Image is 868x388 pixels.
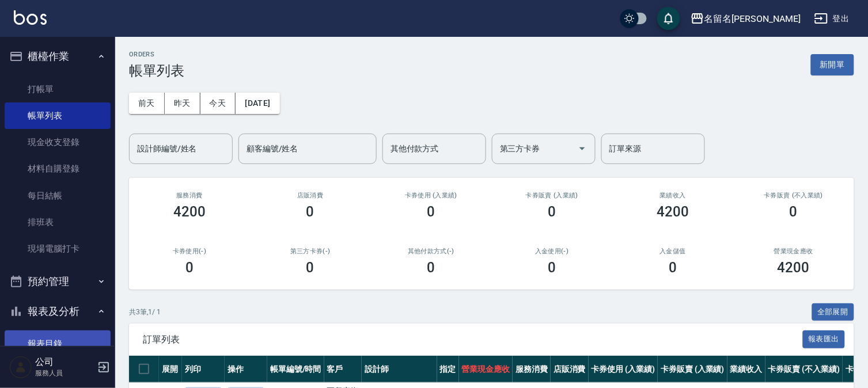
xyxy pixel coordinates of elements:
h2: 第三方卡券(-) [264,248,357,255]
button: 今天 [200,93,236,114]
a: 排班表 [5,209,111,235]
th: 卡券販賣 (入業績) [658,356,727,383]
h2: ORDERS [129,51,184,58]
h3: 0 [548,260,556,276]
th: 帳單編號/時間 [267,356,324,383]
button: 全部展開 [812,303,855,321]
h2: 店販消費 [264,192,357,199]
div: 名留名[PERSON_NAME] [704,12,801,26]
span: 訂單列表 [143,334,803,345]
h3: 0 [548,204,556,220]
th: 客戶 [324,356,362,383]
button: [DATE] [236,93,279,114]
h3: 0 [427,260,435,276]
th: 指定 [437,356,459,383]
p: 共 3 筆, 1 / 1 [129,307,161,317]
button: 報表匯出 [803,330,846,348]
h2: 卡券販賣 (不入業績) [747,192,840,199]
th: 服務消費 [513,356,551,383]
a: 打帳單 [5,76,111,102]
a: 報表匯出 [803,333,846,344]
th: 操作 [225,356,267,383]
button: 前天 [129,93,165,114]
th: 展開 [159,356,182,383]
button: 名留名[PERSON_NAME] [686,7,805,31]
h3: 0 [669,260,677,276]
h3: 0 [306,260,314,276]
h3: 0 [306,204,314,220]
button: 櫃檯作業 [5,41,111,71]
button: 報表及分析 [5,296,111,326]
button: 登出 [810,8,854,29]
h2: 卡券販賣 (入業績) [505,192,598,199]
a: 現金收支登錄 [5,129,111,155]
p: 服務人員 [35,368,94,378]
th: 卡券販賣 (不入業績) [765,356,843,383]
th: 業績收入 [727,356,765,383]
h2: 營業現金應收 [747,248,840,255]
h2: 業績收入 [626,192,719,199]
h3: 0 [185,260,194,276]
th: 設計師 [362,356,437,383]
h3: 0 [790,204,798,220]
h2: 入金使用(-) [505,248,598,255]
th: 列印 [182,356,225,383]
h3: 0 [427,204,435,220]
h3: 4200 [657,204,689,220]
button: 預約管理 [5,267,111,296]
a: 新開單 [811,59,854,70]
h2: 其他付款方式(-) [385,248,478,255]
button: save [657,7,680,30]
h2: 卡券使用(-) [143,248,236,255]
button: Open [573,139,592,158]
h2: 卡券使用 (入業績) [385,192,478,199]
img: Person [9,356,32,379]
a: 現場電腦打卡 [5,235,111,262]
h3: 帳單列表 [129,63,184,79]
th: 店販消費 [551,356,589,383]
h5: 公司 [35,356,94,368]
h3: 服務消費 [143,192,236,199]
th: 營業現金應收 [459,356,513,383]
h2: 入金儲值 [626,248,719,255]
th: 卡券使用 (入業績) [589,356,658,383]
a: 報表目錄 [5,330,111,357]
button: 新開單 [811,54,854,75]
h3: 4200 [778,260,810,276]
button: 昨天 [165,93,200,114]
a: 每日結帳 [5,182,111,209]
h3: 4200 [173,204,206,220]
img: Logo [14,10,47,25]
a: 帳單列表 [5,102,111,129]
a: 材料自購登錄 [5,155,111,182]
